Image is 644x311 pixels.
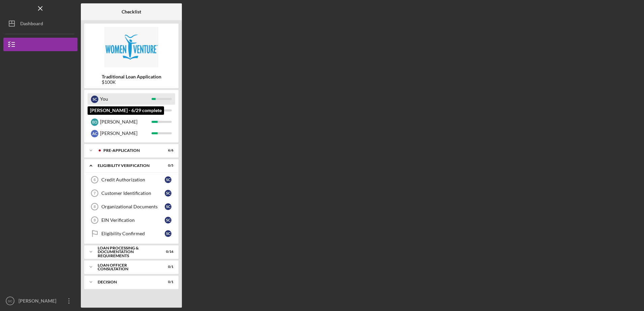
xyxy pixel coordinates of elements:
[161,250,173,254] div: 0 / 16
[161,280,173,284] div: 0 / 1
[91,130,98,137] div: A C
[103,148,157,152] div: Pre-Application
[100,93,152,105] div: You
[100,105,152,116] div: [PERSON_NAME]
[94,218,96,222] tspan: 9
[17,294,61,309] div: [PERSON_NAME]
[91,107,98,114] div: M O
[3,294,77,308] button: SC[PERSON_NAME]
[84,27,179,67] img: Product logo
[88,173,175,186] a: 6Credit AuthorizationSC
[98,263,157,271] div: Loan Officer Consultation
[88,186,175,200] a: 7Customer IdentificationSC
[98,246,157,258] div: Loan Processing & Documentation Requirements
[94,191,96,195] tspan: 7
[102,74,161,79] b: Traditional Loan Application
[88,213,175,227] a: 9EIN VerificationSC
[98,280,157,284] div: Decision
[100,128,152,139] div: [PERSON_NAME]
[100,116,152,128] div: [PERSON_NAME]
[161,164,173,168] div: 0 / 5
[165,230,171,237] div: S C
[98,164,157,168] div: Eligibility Verification
[165,203,171,210] div: S C
[102,79,161,85] div: $100K
[8,299,12,303] text: SC
[161,148,173,152] div: 6 / 6
[94,205,96,209] tspan: 8
[20,17,43,32] div: Dashboard
[88,200,175,213] a: 8Organizational DocumentsSC
[94,178,96,182] tspan: 6
[101,204,165,209] div: Organizational Documents
[122,9,141,14] b: Checklist
[101,191,165,196] div: Customer Identification
[3,17,77,30] button: Dashboard
[91,96,98,103] div: S C
[101,231,165,236] div: Eligibility Confirmed
[165,217,171,223] div: S C
[88,227,175,240] a: Eligibility ConfirmedSC
[91,118,98,126] div: E O
[161,265,173,269] div: 0 / 1
[165,176,171,183] div: S C
[101,217,165,223] div: EIN Verification
[165,190,171,197] div: S C
[101,177,165,182] div: Credit Authorization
